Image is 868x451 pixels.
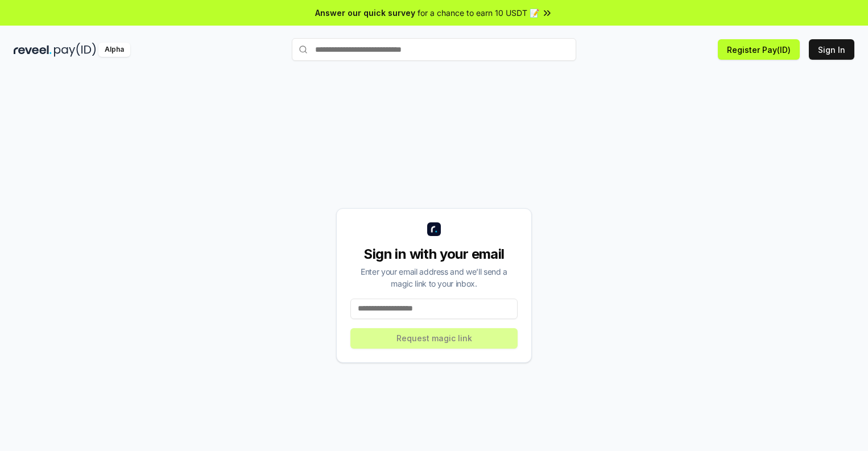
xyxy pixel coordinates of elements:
div: Sign in with your email [350,245,518,263]
img: reveel_dark [14,43,52,57]
img: logo_small [427,222,441,236]
img: pay_id [54,43,96,57]
div: Enter your email address and we’ll send a magic link to your inbox. [350,266,518,289]
span: for a chance to earn 10 USDT 📝 [418,7,539,19]
button: Register Pay(ID) [718,39,800,60]
span: Answer our quick survey [315,7,415,19]
div: Alpha [98,43,130,57]
button: Sign In [809,39,854,60]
